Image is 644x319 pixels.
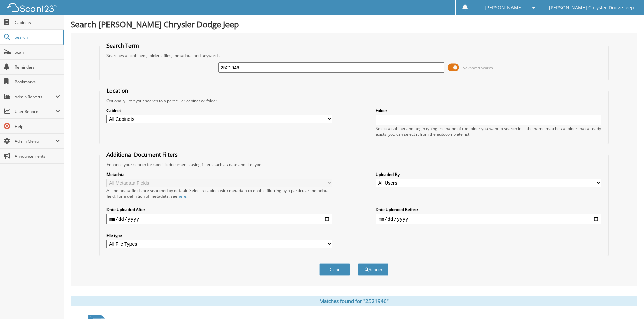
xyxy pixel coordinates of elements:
img: scan123-logo-white.svg [7,3,57,12]
span: Search [15,34,59,40]
input: end [376,214,601,224]
input: start [106,214,332,224]
span: User Reports [15,109,55,114]
span: Admin Menu [15,138,55,144]
h1: Search [PERSON_NAME] Chrysler Dodge Jeep [71,19,637,30]
span: Admin Reports [15,94,55,100]
legend: Additional Document Filters [103,151,181,158]
button: Search [358,263,388,276]
legend: Location [103,87,132,95]
span: [PERSON_NAME] Chrysler Dodge Jeep [549,6,634,10]
label: Folder [376,108,601,113]
button: Clear [319,263,350,276]
label: Metadata [106,171,332,177]
div: Searches all cabinets, folders, files, metadata, and keywords [103,53,605,58]
span: Announcements [15,153,60,159]
div: Select a cabinet and begin typing the name of the folder you want to search in. If the name match... [376,126,601,137]
label: Cabinet [106,108,332,113]
span: Reminders [15,64,60,70]
label: Date Uploaded After [106,207,332,212]
div: All metadata fields are searched by default. Select a cabinet with metadata to enable filtering b... [106,188,332,199]
span: Help [15,124,60,129]
label: Uploaded By [376,171,601,177]
span: Scan [15,49,60,55]
div: Enhance your search for specific documents using filters such as date and file type. [103,162,605,167]
div: Optionally limit your search to a particular cabinet or folder [103,98,605,104]
legend: Search Term [103,42,142,49]
label: Date Uploaded Before [376,207,601,212]
span: Cabinets [15,20,60,25]
a: here [177,193,186,199]
span: Bookmarks [15,79,60,85]
div: Matches found for "2521946" [71,296,637,306]
span: [PERSON_NAME] [485,6,523,10]
label: File type [106,233,332,238]
span: Advanced Search [463,65,493,70]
